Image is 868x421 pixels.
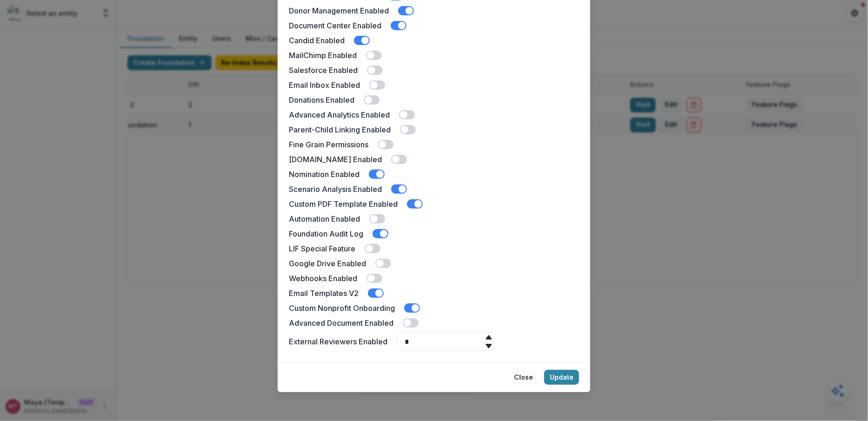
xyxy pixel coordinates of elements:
label: Advanced Analytics Enabled [289,109,390,120]
label: Foundation Audit Log [289,228,363,239]
label: Google Drive Enabled [289,258,366,269]
label: Email Inbox Enabled [289,79,360,91]
label: Parent-Child Linking Enabled [289,124,391,135]
label: Webhooks Enabled [289,273,357,284]
label: Custom PDF Template Enabled [289,198,398,210]
label: Candid Enabled [289,35,345,46]
label: [DOMAIN_NAME] Enabled [289,154,382,165]
label: Donor Management Enabled [289,5,389,16]
label: Email Templates V2 [289,288,359,299]
button: Update [544,370,579,385]
label: Document Center Enabled [289,20,381,31]
label: External Reviewers Enabled [289,336,387,347]
label: Fine Grain Permissions [289,139,368,150]
label: Salesforce Enabled [289,65,358,76]
label: MailChimp Enabled [289,50,357,61]
label: Custom Nonprofit Onboarding [289,303,395,314]
label: Scenario Analysis Enabled [289,184,382,195]
label: Nomination Enabled [289,169,360,180]
label: Donations Enabled [289,94,354,105]
label: LIF Special Feature [289,243,355,254]
button: Close [508,370,539,385]
label: Automation Enabled [289,213,360,224]
label: Advanced Document Enabled [289,317,394,329]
